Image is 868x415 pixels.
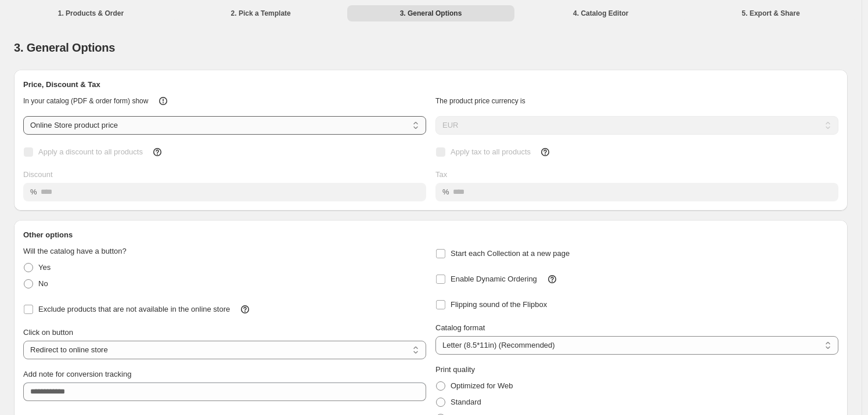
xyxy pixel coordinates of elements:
span: Exclude products that are not available in the online store [38,305,230,313]
span: Apply a discount to all products [38,147,143,156]
span: Standard [451,398,481,406]
span: Print quality [435,365,475,374]
span: In your catalog (PDF & order form) show [23,97,148,105]
span: Start each Collection at a new page [451,249,570,258]
span: Apply tax to all products [451,147,531,156]
span: Flipping sound of the Flipbox [451,300,547,309]
h2: Price, Discount & Tax [23,79,838,91]
span: Yes [38,263,51,272]
span: Tax [435,170,447,179]
span: Optimized for Web [451,381,513,390]
span: Click on button [23,328,73,337]
span: Catalog format [435,323,485,332]
span: Discount [23,170,53,179]
span: Will the catalog have a button? [23,247,127,255]
span: % [442,187,449,196]
span: % [30,187,37,196]
span: Enable Dynamic Ordering [451,275,537,283]
h2: Other options [23,229,838,241]
span: The product price currency is [435,97,525,105]
span: No [38,279,48,288]
span: Add note for conversion tracking [23,370,131,378]
span: 3. General Options [14,41,115,54]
